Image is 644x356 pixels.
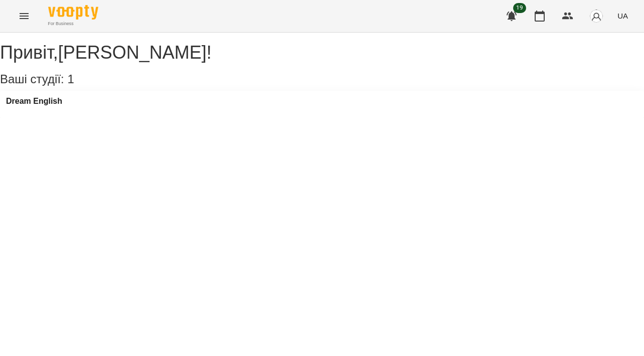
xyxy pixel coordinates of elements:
[67,72,74,86] span: 1
[589,9,603,23] img: avatar_s.png
[613,7,632,25] button: UA
[48,5,98,20] img: Voopty Logo
[12,4,36,28] button: Menu
[6,97,62,106] a: Dream English
[513,3,526,13] span: 19
[617,11,628,21] span: UA
[48,21,98,27] span: For Business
